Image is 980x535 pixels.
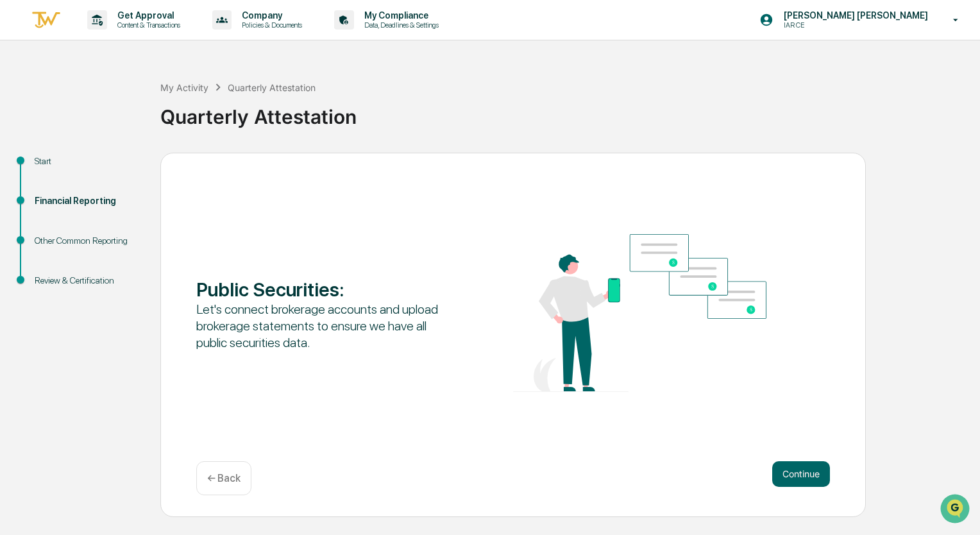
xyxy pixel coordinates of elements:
[88,157,164,180] a: 🗄️Attestations
[773,10,934,21] p: [PERSON_NAME] [PERSON_NAME]
[13,187,23,198] div: 🔎
[196,278,450,301] div: Public Securities :
[35,234,140,248] div: Other Common Reporting
[196,301,450,351] div: Let's connect brokerage accounts and upload brokerage statements to ensure we have all public sec...
[207,472,241,484] p: ← Back
[35,194,140,208] div: Financial Reporting
[106,162,159,174] span: Attestations
[26,162,83,174] span: Preclearance
[939,493,974,527] iframe: Open customer support
[93,163,103,173] div: 🗄️
[218,102,233,117] button: Start new chat
[35,155,140,168] div: Start
[228,82,316,93] div: Quarterly Attestation
[354,10,445,21] p: My Compliance
[160,82,208,93] div: My Activity
[232,10,308,21] p: Company
[13,27,233,47] p: How can we help?
[513,234,766,392] img: Public Securities
[107,21,187,30] p: Content & Transactions
[773,21,899,30] p: IAR CE
[13,98,36,121] img: 1746055101610-c473b297-6a78-478c-a979-82029cc54cd1
[772,461,830,487] button: Continue
[44,111,162,121] div: We're available if you need us!
[31,10,62,31] img: logo
[8,157,88,180] a: 🖐️Preclearance
[44,98,210,111] div: Start new chat
[107,10,187,21] p: Get Approval
[13,163,23,173] div: 🖐️
[232,21,308,30] p: Policies & Documents
[26,186,81,199] span: Data Lookup
[35,274,140,287] div: Review & Certification
[354,21,445,30] p: Data, Deadlines & Settings
[128,217,155,227] span: Pylon
[160,95,974,128] div: Quarterly Attestation
[90,217,155,227] a: Powered byPylon
[8,181,86,204] a: 🔎Data Lookup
